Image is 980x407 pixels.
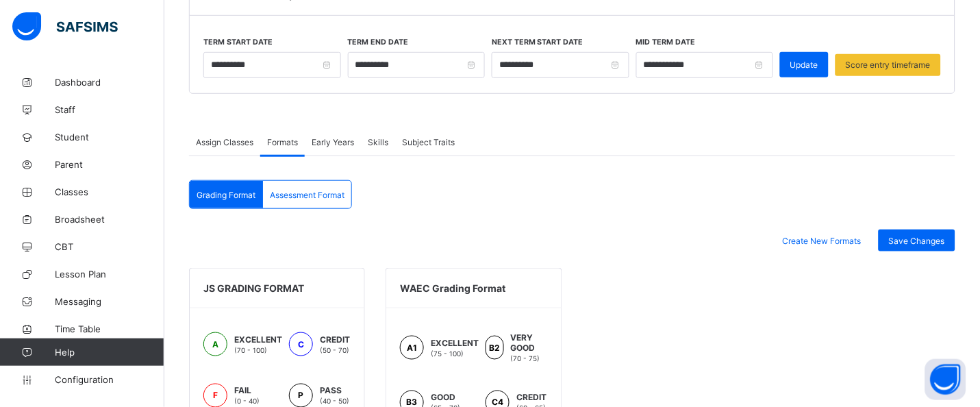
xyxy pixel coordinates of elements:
span: Update [790,60,818,70]
span: JS GRADING FORMAT [203,282,304,294]
span: Time Table [55,323,164,334]
span: Lesson Plan [55,269,164,280]
span: EXCELLENT [431,338,479,348]
span: CREDIT [320,334,350,345]
span: A1 [407,343,417,353]
span: (50 - 70) [320,346,349,354]
span: P [299,391,304,401]
span: (75 - 100) [431,349,464,358]
span: Assessment Format [270,190,344,200]
span: Help [55,347,164,358]
span: VERY GOOD [511,332,548,353]
span: (40 - 50) [320,397,349,406]
span: FAIL [234,386,260,396]
span: Assign Classes [196,137,253,147]
span: WAEC Grading Format [400,282,505,294]
span: F [213,391,218,401]
span: GOOD [431,393,460,403]
span: Subject Traits [402,137,455,147]
img: safsims [12,12,118,41]
label: Term End Date [348,38,409,47]
span: Save Changes [889,236,945,246]
span: C [298,339,304,349]
span: Staff [55,104,164,115]
span: Messaging [55,296,164,307]
span: Grading Format [197,190,255,200]
button: Open asap [925,359,966,400]
span: PASS [320,386,349,396]
span: Dashboard [55,77,164,88]
span: (0 - 40) [234,397,260,406]
span: A [212,339,218,349]
label: Term Start Date [203,38,273,47]
span: CREDIT [516,393,546,403]
span: Student [55,132,164,143]
span: Parent [55,159,164,170]
label: Mid Term Date [636,38,696,47]
span: Configuration [55,374,164,385]
span: Broadsheet [55,214,164,225]
span: B2 [490,343,501,353]
span: (70 - 75) [511,354,540,362]
span: Classes [55,186,164,197]
span: Score entry timeframe [846,60,931,70]
span: Formats [267,137,298,147]
span: (70 - 100) [234,346,267,354]
span: Create New Formats [783,236,862,246]
label: Next Term Start Date [492,38,583,47]
span: Early Years [312,137,354,147]
span: EXCELLENT [234,334,282,345]
span: Skills [368,137,388,147]
span: CBT [55,241,164,252]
